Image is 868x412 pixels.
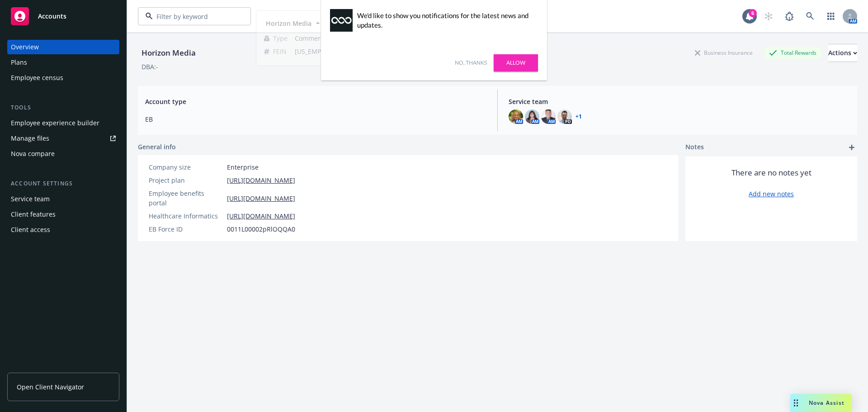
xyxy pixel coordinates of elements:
button: Actions [828,44,857,62]
span: EB [145,114,486,124]
div: Business Insurance [690,47,757,58]
div: DBA: - [142,62,158,71]
a: Employee census [7,71,119,85]
a: [URL][DOMAIN_NAME] [227,175,295,185]
a: Switch app [822,7,840,25]
div: Employee census [11,71,63,85]
span: Type [273,33,288,43]
a: Plans [7,55,119,70]
div: Manage files [11,131,49,146]
img: photo [525,109,539,124]
div: Tools [7,103,119,112]
span: Service team [509,97,850,106]
a: Add new notes [749,189,794,199]
div: We'd like to show you notifications for the latest news and updates. [357,11,533,30]
strong: Horizon Media [266,19,311,28]
a: Allow [494,54,538,71]
a: add [846,142,857,153]
div: Client features [11,207,56,222]
span: 0011L00002pRlOQQA0 [227,224,295,234]
div: Project plan [149,175,223,185]
input: Filter by keyword [153,12,232,21]
span: [US_EMPLOYER_IDENTIFICATION_NUMBER] [295,47,457,56]
div: Client access [11,223,50,237]
a: No, thanks [455,59,487,67]
a: Overview [7,40,119,54]
a: Service team [7,192,119,206]
span: Accounts [38,13,66,20]
a: Client access [7,223,119,237]
span: Commercial [295,33,457,43]
div: 6 [749,9,757,17]
img: photo [541,109,556,124]
button: Nova Assist [790,394,852,412]
a: Report a Bug [780,7,798,25]
span: Open Client Navigator [17,382,84,392]
a: Client features [7,207,119,222]
span: Nova Assist [809,399,844,407]
div: Company size [149,162,223,172]
a: Manage files [7,131,119,146]
span: Notes [685,142,704,153]
div: Overview [11,40,39,54]
div: Healthcare Informatics [149,211,223,221]
img: photo [557,109,572,124]
div: Nova compare [11,147,55,161]
div: Plans [11,55,27,70]
a: Search [801,7,819,25]
a: [URL][DOMAIN_NAME] [227,211,295,221]
span: Enterprise [227,162,259,172]
a: Start snowing [759,7,778,25]
div: Drag to move [790,394,802,412]
div: Actions [828,44,857,62]
a: Employee experience builder [7,116,119,130]
span: Account type [145,97,486,106]
span: There are no notes yet [731,167,811,178]
div: Account settings [7,179,119,188]
span: General info [138,142,176,152]
div: Employee experience builder [11,116,99,130]
a: Accounts [7,4,119,29]
div: EB Force ID [149,224,223,234]
img: photo [509,109,523,124]
span: FEIN [273,47,287,56]
div: Service team [11,192,50,206]
a: Nova compare [7,147,119,161]
div: Total Rewards [764,47,821,58]
a: +1 [576,114,582,119]
div: Employee benefits portal [149,189,223,208]
a: [URL][DOMAIN_NAME] [227,194,295,203]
